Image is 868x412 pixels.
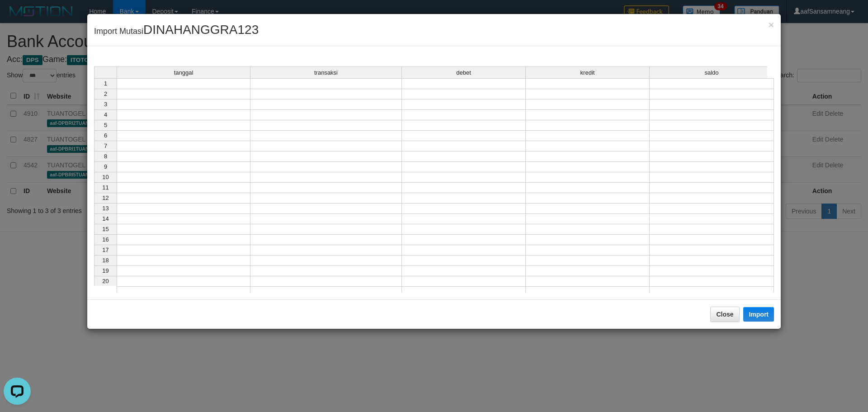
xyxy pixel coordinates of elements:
[102,215,108,222] span: 14
[102,236,108,243] span: 16
[94,66,117,78] th: Select whole grid
[102,246,108,253] span: 17
[4,4,31,31] button: Open LiveChat chat widget
[456,70,471,76] span: debet
[102,205,108,212] span: 13
[102,257,108,264] span: 18
[104,111,107,118] span: 4
[314,70,338,76] span: transaksi
[104,101,107,108] span: 3
[102,278,108,284] span: 20
[104,90,107,97] span: 2
[104,132,107,139] span: 6
[104,163,107,170] span: 9
[580,70,595,76] span: kredit
[174,70,193,76] span: tanggal
[102,194,108,201] span: 12
[104,80,107,87] span: 1
[102,267,108,274] span: 19
[769,20,774,29] button: Close
[102,184,108,191] span: 11
[104,153,107,160] span: 8
[102,226,108,232] span: 15
[769,19,774,30] span: ×
[104,122,107,128] span: 5
[710,307,739,322] button: Close
[94,27,259,36] span: Import Mutasi
[143,23,259,37] span: DINAHANGGRA123
[102,174,108,180] span: 10
[104,142,107,149] span: 7
[704,70,718,76] span: saldo
[743,307,774,322] button: Import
